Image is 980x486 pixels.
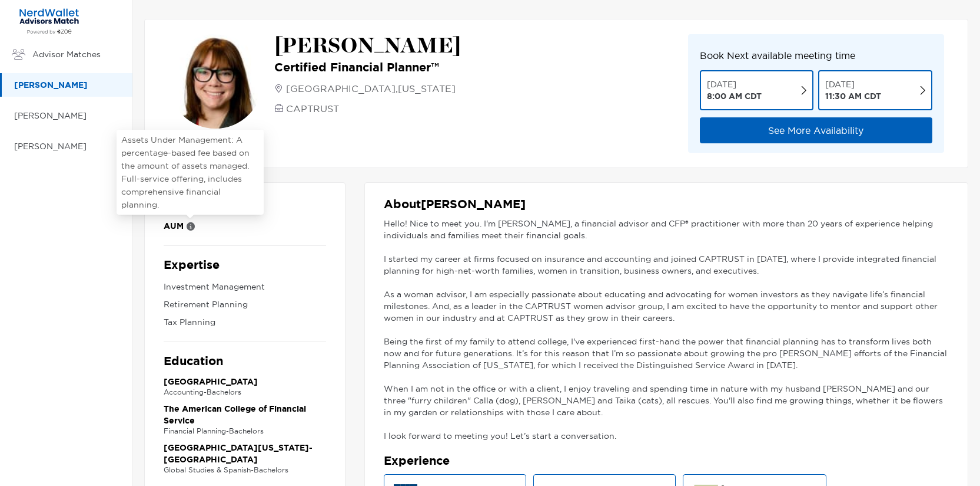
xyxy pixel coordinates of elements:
[164,376,326,388] p: [GEOGRAPHIC_DATA]
[825,78,881,90] p: [DATE]
[164,354,326,369] p: Education
[274,34,461,58] p: [PERSON_NAME]
[117,130,264,215] div: Assets Under Management: A percentage-based fee based on the amount of assets managed. Full-servi...
[14,109,121,123] p: [PERSON_NAME]
[825,90,881,102] p: 11:30 AM CDT
[164,315,326,330] p: Tax Planning
[164,426,326,436] p: Financial Planning - Bachelors
[168,34,263,129] img: avatar
[384,197,949,212] p: About [PERSON_NAME]
[164,465,326,475] p: Global Studies & Spanish - Bachelors
[164,219,184,234] p: AUM
[14,78,121,93] p: [PERSON_NAME]
[700,117,932,143] button: See More Availability
[164,258,326,272] p: Expertise
[164,297,326,312] p: Retirement Planning
[700,48,932,63] p: Book Next available meeting time
[707,90,762,102] p: 8:00 AM CDT
[14,8,84,35] img: Zoe Financial
[818,70,932,110] button: [DATE] 11:30 AM CDT
[384,454,949,468] p: Experience
[274,60,461,74] p: Certified Financial Planner™
[164,403,326,426] p: The American College of Financial Service
[707,78,762,90] p: [DATE]
[14,139,121,154] p: [PERSON_NAME]
[164,388,326,397] p: Accounting - Bachelors
[700,70,814,110] button: [DATE] 8:00 AM CDT
[384,218,949,442] div: Hello! Nice to meet you. I'm [PERSON_NAME], a financial advisor and CFP® practitioner with more t...
[286,101,339,116] p: CAPTRUST
[164,280,326,294] p: Investment Management
[32,47,121,62] p: Advisor Matches
[286,81,456,96] p: [GEOGRAPHIC_DATA] , [US_STATE]
[164,442,326,465] p: [GEOGRAPHIC_DATA][US_STATE]-[GEOGRAPHIC_DATA]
